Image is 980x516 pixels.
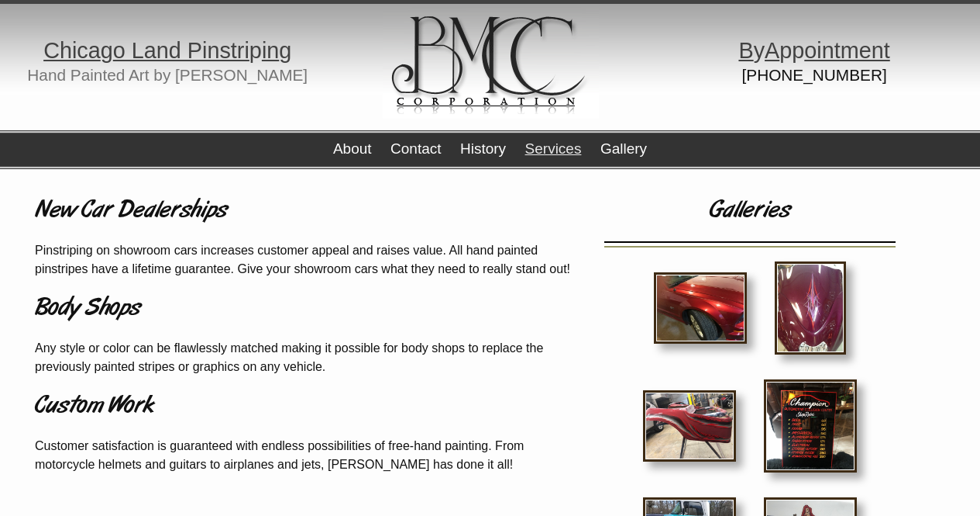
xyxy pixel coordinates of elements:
[390,140,441,157] a: Contact
[738,38,753,63] span: B
[764,379,857,473] img: IMG_4294.jpg
[35,241,583,279] p: Pinstriping on showroom cars increases customer appeal and raises value. All hand painted pinstri...
[35,339,583,376] p: Any style or color can be flawlessly matched making it possible for body shops to replace the pre...
[43,38,101,63] span: Chica
[12,70,323,81] h2: Hand Painted Art by [PERSON_NAME]
[643,390,736,462] img: IMG_2632.jpg
[35,192,583,230] h1: New Car Dealerships
[383,4,599,119] img: logo.gif
[460,140,506,157] a: History
[113,38,249,63] span: o Land Pinstri
[775,261,846,355] img: 29383.JPG
[600,140,647,157] a: Gallery
[12,43,323,58] h1: g p g
[333,140,372,157] a: About
[595,192,905,230] h1: Galleries
[658,43,970,58] h1: y pp
[35,437,583,474] p: Customer satisfaction is guaranteed with endless possibilities of free-hand painting. From motorc...
[765,38,779,63] span: A
[804,38,889,63] span: ointment
[262,38,279,63] span: in
[741,66,886,84] a: [PHONE_NUMBER]
[525,140,582,157] a: Services
[35,388,583,425] h1: Custom Work
[35,290,583,327] h1: Body Shops
[654,272,747,344] img: IMG_1688.JPG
